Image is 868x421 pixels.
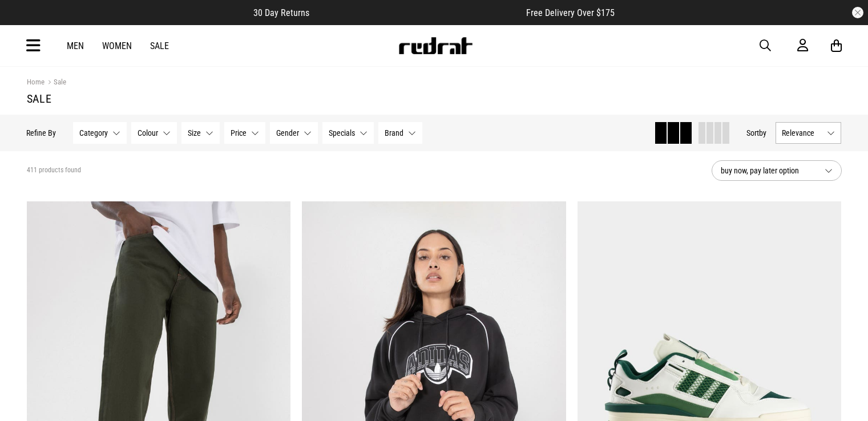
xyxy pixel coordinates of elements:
a: Sale [45,78,66,88]
span: Specials [329,128,356,137]
a: Women [102,41,132,51]
button: Relevance [776,122,842,144]
span: 411 products found [27,166,81,175]
span: buy now, pay later option [721,164,815,177]
button: Sortby [747,126,767,140]
span: Price [231,128,247,137]
button: Specials [323,122,374,144]
button: buy now, pay later option [712,160,842,181]
button: Size [182,122,220,144]
span: Gender [277,128,300,137]
a: Men [67,41,84,51]
button: Brand [379,122,423,144]
img: Redrat logo [398,37,473,54]
h1: Sale [27,92,842,106]
button: Category [74,122,127,144]
span: Colour [138,128,159,137]
iframe: Customer reviews powered by Trustpilot [332,7,503,18]
span: Category [80,128,108,137]
span: 30 Day Returns [253,7,309,18]
span: by [760,128,767,137]
button: Gender [271,122,318,144]
a: Sale [150,41,169,51]
p: Refine By [27,128,56,137]
a: Home [27,78,45,86]
span: Size [188,128,201,137]
button: Price [225,122,266,144]
span: Relevance [782,128,823,137]
span: Free Delivery Over $175 [526,7,615,18]
button: Colour [132,122,177,144]
span: Brand [385,128,404,137]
